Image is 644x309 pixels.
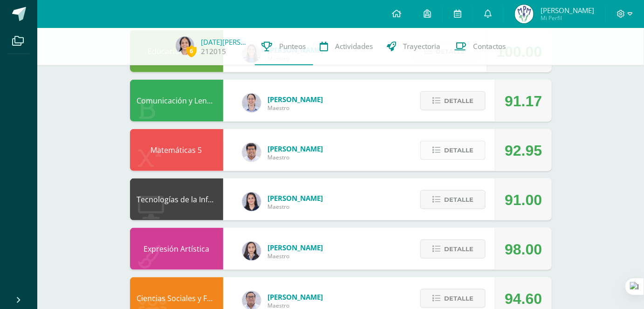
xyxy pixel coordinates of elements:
[242,192,261,211] img: dbcf09110664cdb6f63fe058abfafc14.png
[130,179,223,220] div: Tecnologías de la Información y la Comunicación 5
[201,47,226,56] a: 212015
[268,193,323,203] span: [PERSON_NAME]
[242,143,261,162] img: 01ec045deed16b978cfcd964fb0d0c55.png
[280,41,306,51] span: Punteos
[505,80,542,122] div: 91.17
[201,37,248,47] a: [DATE][PERSON_NAME]
[473,41,506,51] span: Contactos
[176,36,194,55] img: 14b6f9600bbeae172fd7f038d3506a01.png
[404,41,441,51] span: Trayectoria
[444,191,473,208] span: Detalle
[420,141,486,160] button: Detalle
[255,28,313,65] a: Punteos
[541,14,594,22] span: Mi Perfil
[130,228,223,270] div: Expresión Artística
[448,28,513,65] a: Contactos
[444,240,473,258] span: Detalle
[242,242,261,261] img: 35694fb3d471466e11a043d39e0d13e5.png
[420,289,486,308] button: Detalle
[313,28,380,65] a: Actividades
[505,228,542,270] div: 98.00
[268,292,323,302] span: [PERSON_NAME]
[268,252,323,260] span: Maestro
[505,130,542,172] div: 92.95
[268,203,323,211] span: Maestro
[420,240,486,259] button: Detalle
[444,290,473,307] span: Detalle
[444,92,473,110] span: Detalle
[444,142,473,159] span: Detalle
[515,5,534,23] img: 99753301db488abef3517222e3f977fe.png
[336,41,373,51] span: Actividades
[268,144,323,153] span: [PERSON_NAME]
[268,153,323,161] span: Maestro
[130,129,223,171] div: Matemáticas 5
[186,45,197,57] span: 6
[420,190,486,209] button: Detalle
[505,179,542,221] div: 91.00
[242,94,261,112] img: daba15fc5312cea3888e84612827f950.png
[541,6,594,15] span: [PERSON_NAME]
[268,243,323,252] span: [PERSON_NAME]
[420,91,486,110] button: Detalle
[268,95,323,104] span: [PERSON_NAME]
[268,104,323,112] span: Maestro
[130,80,223,122] div: Comunicación y Lenguaje L3 (Inglés) 5
[380,28,448,65] a: Trayectoria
